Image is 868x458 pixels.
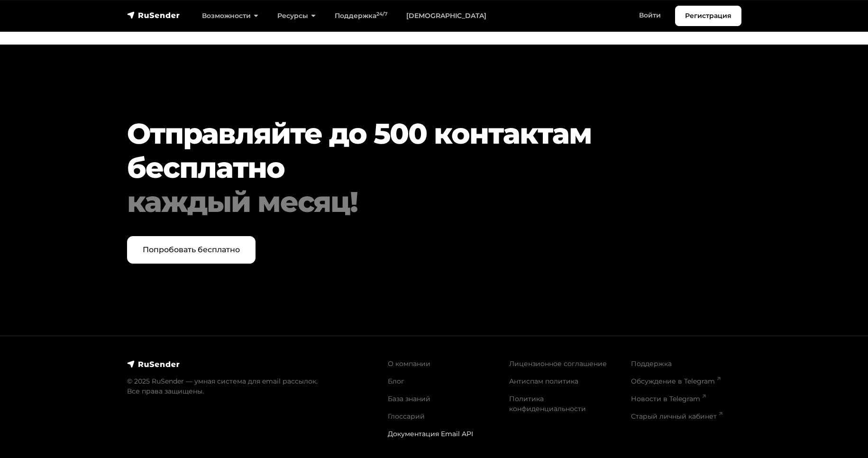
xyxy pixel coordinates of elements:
a: О компании [388,359,430,368]
a: База знаний [388,394,430,403]
a: Политика конфиденциальности [509,394,586,413]
a: Лицензионное соглашение [509,359,607,368]
a: Ресурсы [268,6,325,26]
a: Возможности [192,6,268,26]
a: Новости в Telegram [631,394,706,403]
div: каждый месяц! [127,185,689,219]
a: Войти [630,6,670,25]
a: [DEMOGRAPHIC_DATA] [397,6,496,26]
sup: 24/7 [376,11,387,17]
a: Глоссарий [388,412,425,421]
img: RuSender [127,359,180,369]
a: Регистрация [675,6,741,26]
a: Антиспам политика [509,377,578,385]
p: © 2025 RuSender — умная система для email рассылок. Все права защищены. [127,376,376,396]
a: Блог [388,377,404,385]
a: Поддержка24/7 [325,6,397,26]
a: Обсуждение в Telegram [631,377,721,385]
h2: Отправляйте до 500 контактам бесплатно [127,117,689,219]
a: Документация Email API [388,430,473,438]
a: Попробовать бесплатно [127,236,256,264]
img: RuSender [127,10,180,20]
a: Поддержка [631,359,672,368]
a: Старый личный кабинет [631,412,722,421]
